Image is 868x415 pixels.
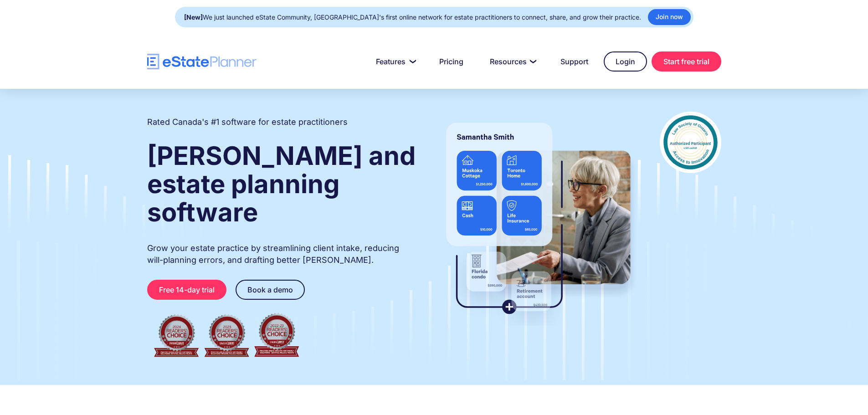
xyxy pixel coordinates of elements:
[428,52,474,71] a: Pricing
[479,52,545,71] a: Resources
[550,52,599,71] a: Support
[147,54,257,70] a: home
[184,11,641,24] div: We just launched eState Community, [GEOGRAPHIC_DATA]'s first online network for estate practition...
[652,51,721,72] a: Start free trial
[147,242,417,266] p: Grow your estate practice by streamlining client intake, reducing will-planning errors, and draft...
[147,116,348,128] h2: Rated Canada's #1 software for estate practitioners
[147,140,416,228] strong: [PERSON_NAME] and estate planning software
[236,280,305,300] a: Book a demo
[648,9,691,25] a: Join now
[365,52,424,71] a: Features
[435,112,642,326] img: estate planner showing wills to their clients, using eState Planner, a leading estate planning so...
[604,51,647,72] a: Login
[184,13,203,21] strong: [New]
[147,280,226,300] a: Free 14-day trial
